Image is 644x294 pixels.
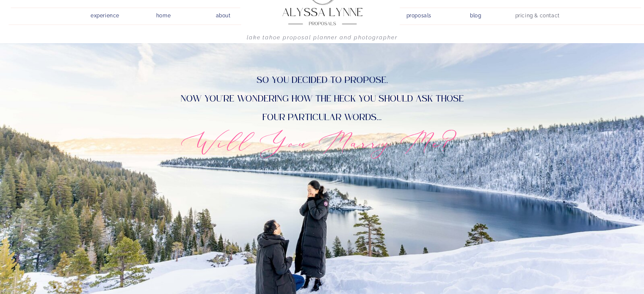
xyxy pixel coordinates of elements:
a: proposals [406,10,431,18]
h2: Will You Marry Me? [128,125,517,159]
a: home [152,10,176,18]
a: experience [85,10,125,18]
a: blog [464,10,488,18]
a: about [211,10,235,18]
h1: Lake Tahoe Proposal Planner and Photographer [191,34,453,45]
a: pricing & contact [512,10,563,22]
p: So you decided to propose, now you're wondering how the heck you should ask those four particular... [148,71,497,125]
